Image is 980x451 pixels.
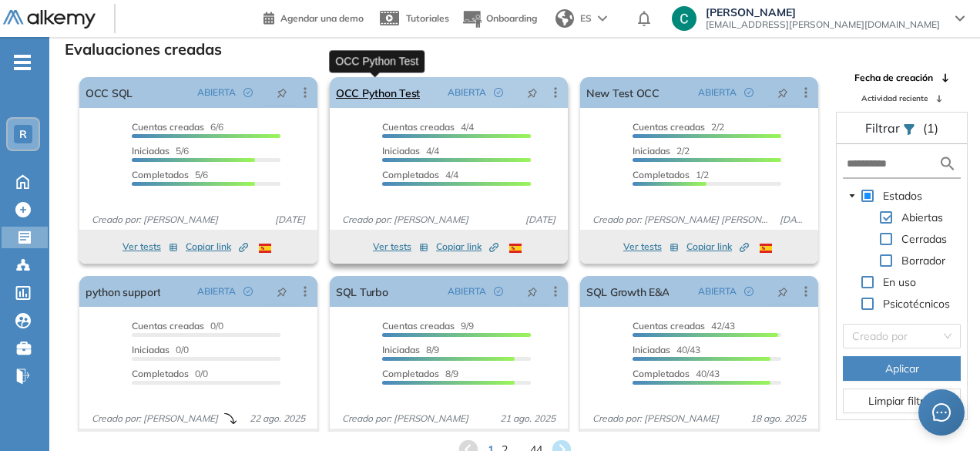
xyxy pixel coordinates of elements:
[586,412,725,426] span: Creado por: [PERSON_NAME]
[406,12,449,24] span: Tutoriales
[766,80,800,105] button: pushpin
[132,169,189,180] span: Completados
[265,80,299,105] button: pushpin
[494,287,503,296] span: check-circle
[883,297,950,311] span: Psicotécnicos
[373,237,428,256] button: Ver tests
[132,368,208,379] span: 0/0
[132,320,223,332] span: 0/0
[586,276,669,307] a: SQL Growth E&A
[86,412,224,426] span: Creado por: [PERSON_NAME]
[774,213,812,227] span: [DATE]
[515,279,549,304] button: pushpin
[633,121,705,133] span: Cuentas creadas
[633,169,690,180] span: Completados
[486,12,537,24] span: Onboarding
[901,210,943,224] span: Abiertas
[494,88,503,97] span: check-circle
[382,145,439,157] span: 4/4
[633,344,700,355] span: 40/43
[3,10,96,29] img: Logo
[243,412,311,426] span: 22 ago. 2025
[494,412,562,426] span: 21 ago. 2025
[461,2,537,35] button: Onboarding
[586,77,659,108] a: New Test OCC
[633,320,705,332] span: Cuentas creadas
[527,285,538,298] span: pushpin
[706,19,940,31] span: [EMAIL_ADDRESS][PERSON_NAME][DOMAIN_NAME]
[885,360,919,377] span: Aplicar
[382,344,420,355] span: Iniciadas
[898,230,950,248] span: Cerradas
[898,251,948,270] span: Borrador
[197,86,236,99] span: ABIERTA
[880,294,953,313] span: Psicotécnicos
[382,320,455,332] span: Cuentas creadas
[744,412,812,426] span: 18 ago. 2025
[843,389,961,413] button: Limpiar filtros
[336,412,475,426] span: Creado por: [PERSON_NAME]
[86,77,133,108] a: OCC SQL
[280,12,364,24] span: Agendar una demo
[777,285,788,298] span: pushpin
[186,240,248,254] span: Copiar link
[436,240,498,254] span: Copiar link
[706,6,940,19] span: [PERSON_NAME]
[861,93,928,104] span: Actividad reciente
[132,145,189,157] span: 5/6
[698,284,737,298] span: ABIERTA
[744,88,753,97] span: check-circle
[880,273,919,291] span: En uso
[848,192,856,200] span: caret-down
[633,145,670,157] span: Iniciadas
[883,275,916,289] span: En uso
[336,77,420,108] a: OCC Python Test
[883,189,922,203] span: Estados
[901,254,945,268] span: Borrador
[633,368,690,379] span: Completados
[336,213,475,227] span: Creado por: [PERSON_NAME]
[448,86,486,99] span: ABIERTA
[436,237,498,256] button: Copiar link
[868,392,935,409] span: Limpiar filtros
[277,285,287,298] span: pushpin
[686,237,749,256] button: Copiar link
[598,15,607,22] img: arrow
[382,368,458,379] span: 8/9
[132,320,204,332] span: Cuentas creadas
[382,121,474,133] span: 4/4
[766,279,800,304] button: pushpin
[854,71,933,85] span: Fecha de creación
[760,244,772,253] img: ESP
[14,61,31,64] i: -
[132,344,169,355] span: Iniciadas
[633,169,709,180] span: 1/2
[263,8,364,26] a: Agendar una demo
[382,121,455,133] span: Cuentas creadas
[65,40,222,59] h3: Evaluaciones creadas
[132,368,189,379] span: Completados
[633,368,720,379] span: 40/43
[19,128,27,140] span: R
[277,86,287,99] span: pushpin
[777,86,788,99] span: pushpin
[633,121,724,133] span: 2/2
[336,276,388,307] a: SQL Turbo
[633,320,735,332] span: 42/43
[329,50,425,72] div: OCC Python Test
[382,344,439,355] span: 8/9
[923,119,938,137] span: (1)
[132,145,169,157] span: Iniciadas
[932,403,951,422] span: message
[186,237,248,256] button: Copiar link
[515,80,549,105] button: pushpin
[898,208,946,227] span: Abiertas
[580,12,592,25] span: ES
[555,9,574,28] img: world
[586,213,774,227] span: Creado por: [PERSON_NAME] [PERSON_NAME]
[448,284,486,298] span: ABIERTA
[901,232,947,246] span: Cerradas
[519,213,562,227] span: [DATE]
[132,169,208,180] span: 5/6
[880,187,925,205] span: Estados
